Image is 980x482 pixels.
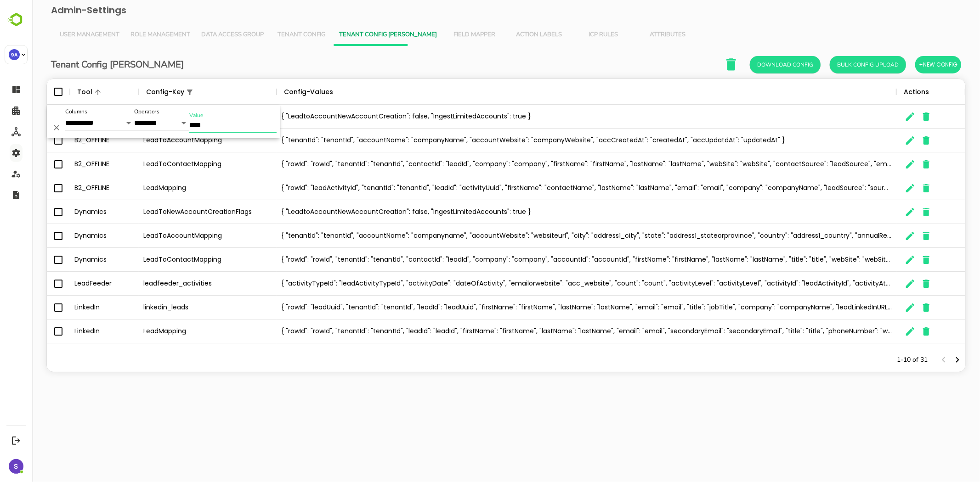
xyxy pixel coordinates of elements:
[169,31,232,39] span: Data Access Group
[38,296,107,319] div: LinkedIn
[19,57,152,72] h6: Tenant Config [PERSON_NAME]
[244,152,864,176] div: { "rowId": "rowId", "tenantId": "tenantId", "contactId": "leadId", "company": "company", "firstNa...
[45,79,60,105] div: Tool
[157,113,171,118] label: Value
[244,176,864,200] div: { "rowId": "leadActivityId", "tenantId": "tenantId", "leadId": "activityUuid", "firstName": "cont...
[163,87,174,98] button: Sort
[244,248,864,272] div: { "rowId": "rowId", "tenantId": "tenantId", "contactId": "leadId", "company": "company", "account...
[544,31,598,39] span: ICP Rules
[14,78,934,372] div: The User Data
[107,129,244,152] div: LeadToAccountMapping
[244,224,864,248] div: { "tenantId": "tenantId", "accountName": "companyname", "accountWebsite": "websiteurl", "city": "...
[18,122,30,134] button: Delete
[152,79,163,105] div: 1 active filter
[152,87,163,98] button: Show filters
[244,129,864,152] div: { "tenantId": "tenantId", "accountName": "companyName", "accountWebsite": "companyWebsite", "accC...
[244,272,864,296] div: { "activityTypeId": "leadActivityTypeId", "activityDate": "dateOfActivity", "emailorwebsite": "ac...
[883,56,929,73] button: +New Config
[38,176,107,200] div: B2_OFFLINE
[107,248,244,272] div: LeadToContactMapping
[480,31,533,39] span: Action Labels
[5,11,28,28] img: BambooboxLogoMark.f1c84d78b4c51b1a7b5f700c9845e183.svg
[887,59,925,71] span: +New Config
[107,319,244,343] div: LeadMapping
[107,152,244,176] div: LeadToContactMapping
[9,459,23,474] div: S
[244,200,864,224] div: { "LeadtoAccountNewAccountCreation": false, "IngestLimitedAccounts": true }
[38,200,107,224] div: Dynamics
[918,353,932,367] button: Next page
[38,319,107,343] div: LinkedIn
[33,109,55,115] label: Columns
[107,224,244,248] div: LeadToAccountMapping
[38,152,107,176] div: B2_OFFLINE
[38,272,107,296] div: LeadFeeder
[798,56,874,73] button: Bulk Config Upload
[865,355,895,364] p: 1-10 of 31
[243,31,296,39] span: Tenant Config
[9,49,20,60] div: 9A
[38,129,107,152] div: B2_OFFLINE
[107,200,244,224] div: LeadToNewAccountCreationFlags
[244,319,864,343] div: { "rowId": "rowId", "tenantId": "tenantId", "leadId": "leadId", "firstName": "firstName", "lastNa...
[98,31,158,39] span: Role Management
[22,24,926,46] div: Vertical tabs example
[10,434,22,447] button: Logout
[244,105,864,129] div: { "LeadtoAccountNewAccountCreation": false, "IngestLimitedAccounts": true }
[60,87,71,98] button: Sort
[718,56,788,73] button: Download Config
[107,272,244,296] div: leadfeeder_activities
[114,79,152,105] div: Config-Key
[28,31,87,39] span: User Management
[107,176,244,200] div: LeadMapping
[38,224,107,248] div: Dynamics
[244,296,864,319] div: { "rowId": "leadUuid", "tenantId": "tenantId", "leadId": "leadUuid", "firstName": "firstName", "l...
[252,79,301,105] div: Config-Values
[609,31,662,39] span: Attributes
[38,248,107,272] div: Dynamics
[416,31,469,39] span: Field Mapper
[107,296,244,319] div: linkedin_leads
[102,109,127,115] label: Operators
[301,87,312,98] button: Sort
[307,31,405,39] span: Tenant Config [PERSON_NAME]
[872,79,897,105] div: Actions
